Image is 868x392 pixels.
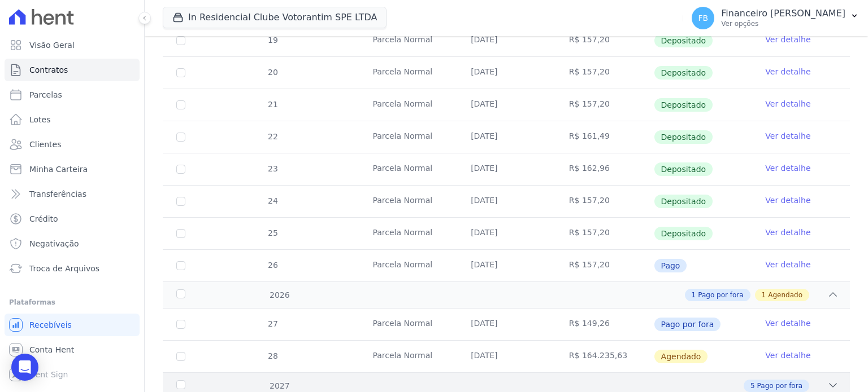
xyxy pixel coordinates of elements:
span: Depositado [654,98,713,112]
a: Contratos [5,59,140,81]
td: R$ 157,20 [555,218,654,249]
span: 21 [267,100,278,109]
input: Só é possível selecionar pagamentos em aberto [176,320,185,329]
span: 27 [267,319,278,328]
span: Depositado [654,66,713,80]
td: R$ 157,20 [555,89,654,121]
a: Ver detalhe [765,227,810,238]
td: [DATE] [457,153,555,185]
span: 24 [267,196,278,205]
span: 19 [267,36,278,45]
span: Pago por fora [698,290,743,300]
span: 20 [267,68,278,77]
input: Só é possível selecionar pagamentos em aberto [176,68,185,77]
input: default [176,352,185,361]
td: [DATE] [457,341,555,372]
span: 25 [267,228,278,237]
span: Pago por fora [654,318,721,331]
span: 1 [762,290,766,300]
td: [DATE] [457,186,555,217]
td: Parcela Normal [359,153,457,185]
td: Parcela Normal [359,89,457,121]
input: Só é possível selecionar pagamentos em aberto [176,229,185,238]
span: 26 [267,261,278,270]
td: R$ 157,20 [555,186,654,217]
span: Visão Geral [29,39,75,51]
span: Conta Hent [29,344,74,355]
td: R$ 164.235,63 [555,341,654,372]
a: Minha Carteira [5,158,140,180]
span: Depositado [654,162,713,176]
td: R$ 161,49 [555,121,654,153]
span: 1 [692,290,696,300]
span: Contratos [29,64,68,76]
p: Financeiro [PERSON_NAME] [721,8,845,19]
td: [DATE] [457,89,555,121]
a: Ver detalhe [765,195,810,206]
a: Visão Geral [5,34,140,56]
input: Só é possível selecionar pagamentos em aberto [176,100,185,109]
input: Só é possível selecionar pagamentos em aberto [176,197,185,206]
a: Ver detalhe [765,130,810,142]
td: [DATE] [457,250,555,281]
td: Parcela Normal [359,218,457,249]
input: Só é possível selecionar pagamentos em aberto [176,133,185,142]
td: R$ 157,20 [555,250,654,281]
span: Lotes [29,114,51,125]
span: Depositado [654,34,713,47]
p: Ver opções [721,19,845,28]
span: Crédito [29,213,58,224]
td: Parcela Normal [359,341,457,372]
input: Só é possível selecionar pagamentos em aberto [176,165,185,174]
td: Parcela Normal [359,121,457,153]
a: Ver detalhe [765,162,810,174]
span: Troca de Arquivos [29,263,99,274]
a: Parcelas [5,83,140,106]
td: Parcela Normal [359,57,457,89]
a: Ver detalhe [765,350,810,361]
td: R$ 162,96 [555,153,654,185]
td: Parcela Normal [359,186,457,217]
span: 23 [267,164,278,173]
span: Pago [654,259,687,272]
a: Lotes [5,108,140,131]
td: [DATE] [457,309,555,340]
button: In Residencial Clube Votorantim SPE LTDA [163,7,387,28]
span: 5 [750,381,755,391]
span: Depositado [654,130,713,144]
a: Conta Hent [5,338,140,361]
td: [DATE] [457,121,555,153]
span: Parcelas [29,89,62,100]
a: Troca de Arquivos [5,257,140,280]
button: FB Financeiro [PERSON_NAME] Ver opções [683,2,868,34]
a: Ver detalhe [765,98,810,109]
a: Recebíveis [5,314,140,336]
td: [DATE] [457,218,555,249]
input: Só é possível selecionar pagamentos em aberto [176,36,185,45]
span: Agendado [654,350,708,363]
td: R$ 157,20 [555,25,654,56]
a: Negativação [5,232,140,255]
span: 28 [267,351,278,360]
a: Ver detalhe [765,34,810,45]
span: 22 [267,132,278,141]
td: R$ 157,20 [555,57,654,89]
input: Só é possível selecionar pagamentos em aberto [176,261,185,270]
div: Open Intercom Messenger [11,354,38,381]
a: Clientes [5,133,140,156]
a: Ver detalhe [765,318,810,329]
a: Ver detalhe [765,259,810,270]
td: Parcela Normal [359,309,457,340]
span: Depositado [654,195,713,208]
a: Crédito [5,208,140,230]
span: Transferências [29,188,86,200]
span: Pago por fora [757,381,802,391]
div: Plataformas [9,296,135,309]
span: Agendado [768,290,802,300]
td: [DATE] [457,25,555,56]
span: Minha Carteira [29,164,88,175]
td: [DATE] [457,57,555,89]
td: R$ 149,26 [555,309,654,340]
a: Transferências [5,183,140,205]
span: Clientes [29,139,61,150]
